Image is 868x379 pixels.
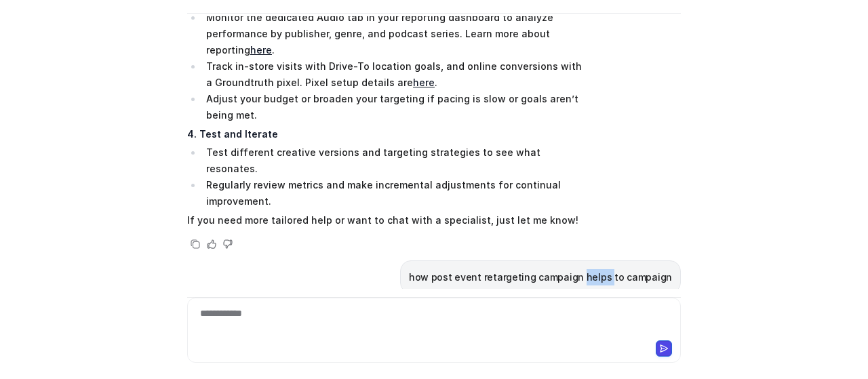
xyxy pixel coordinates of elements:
[409,269,672,285] p: how post event retargeting campaign helps to campaign
[202,9,584,58] li: Monitor the dedicated Audio tab in your reporting dashboard to analyze performance by publisher, ...
[202,177,584,210] li: Regularly review metrics and make incremental adjustments for continual improvement.
[187,212,584,228] p: If you need more tailored help or want to chat with a specialist, just let me know!
[202,144,584,177] li: Test different creative versions and targeting strategies to see what resonates.
[187,128,278,140] strong: 4. Test and Iterate
[202,91,584,123] li: Adjust your budget or broaden your targeting if pacing is slow or goals aren’t being met.
[202,58,584,91] li: Track in-store visits with Drive-To location goals, and online conversions with a Groundtruth pix...
[413,77,435,88] a: here
[250,44,272,56] a: here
